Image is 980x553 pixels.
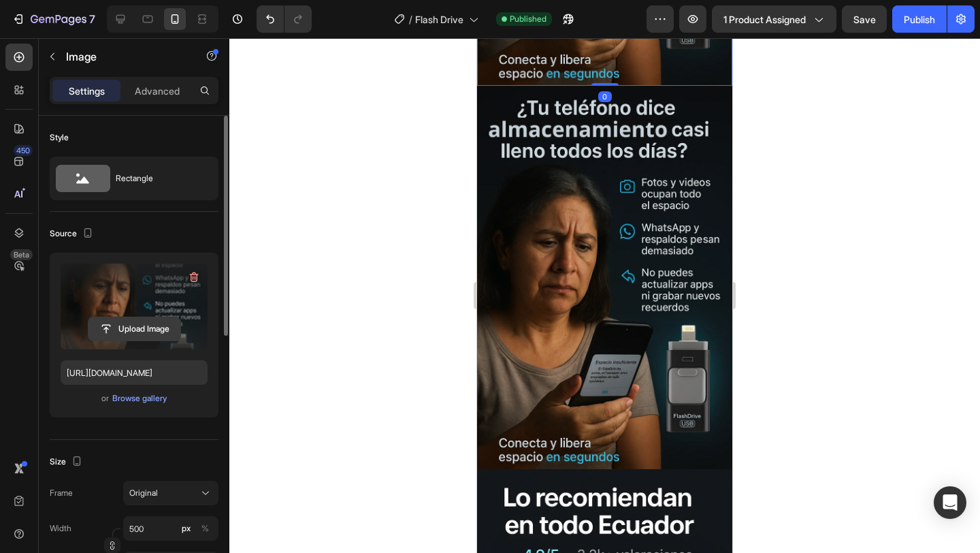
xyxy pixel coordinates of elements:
[723,12,806,27] span: 1 product assigned
[89,11,95,27] p: 7
[50,487,73,499] label: Frame
[50,522,71,535] label: Width
[409,12,412,27] span: /
[10,249,33,260] div: Beta
[88,317,181,341] button: Upload Image
[415,12,463,27] span: Flash Drive
[61,360,208,385] input: https://example.com/image.jpg
[135,84,180,98] p: Advanced
[50,131,69,144] div: Style
[178,520,194,537] button: %
[14,145,33,156] div: 450
[182,522,191,535] div: px
[477,38,732,553] iframe: Design area
[712,5,836,33] button: 1 product assigned
[842,5,887,33] button: Save
[904,12,935,27] div: Publish
[934,486,966,519] div: Open Intercom Messenger
[129,487,158,499] span: Original
[69,84,105,98] p: Settings
[123,516,218,541] input: px%
[5,5,101,33] button: 7
[257,5,312,33] div: Undo/Redo
[201,522,209,535] div: %
[853,14,876,25] span: Save
[101,390,109,407] span: or
[66,48,182,65] p: Image
[50,453,85,471] div: Size
[197,520,213,537] button: px
[116,163,199,194] div: Rectangle
[112,392,167,405] div: Browse gallery
[510,13,546,25] span: Published
[112,392,167,405] button: Browse gallery
[123,481,218,505] button: Original
[892,5,947,33] button: Publish
[50,225,96,243] div: Source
